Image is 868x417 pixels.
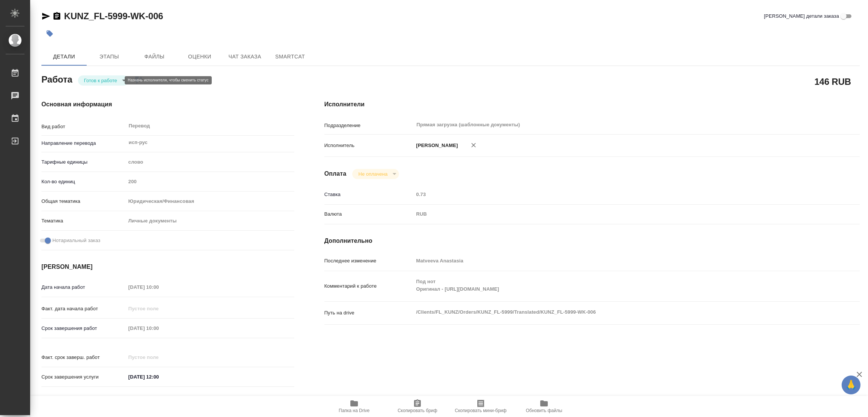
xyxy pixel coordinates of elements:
p: Общая тематика [41,198,126,205]
button: Обновить файлы [512,396,576,417]
p: [PERSON_NAME] [414,142,458,149]
span: Чат заказа [227,52,263,61]
p: Срок завершения работ [41,325,126,332]
a: KUNZ_FL-5999-WK-006 [64,11,163,21]
h4: [PERSON_NAME] [41,262,294,271]
button: Скопировать ссылку для ЯМессенджера [41,12,50,21]
button: Скопировать мини-бриф [449,396,512,417]
input: Пустое поле [414,189,815,200]
input: Пустое поле [126,303,192,314]
input: Пустое поле [126,352,192,363]
textarea: Под нот Оригинал - [URL][DOMAIN_NAME] [414,275,815,296]
button: Скопировать ссылку [52,12,61,21]
p: Тарифные единицы [41,158,126,166]
input: ✎ Введи что-нибудь [126,371,192,382]
span: Обновить файлы [526,408,562,413]
span: Нотариальный заказ [52,237,100,244]
span: 🙏 [845,377,857,393]
span: Скопировать мини-бриф [455,408,506,413]
span: Этапы [91,52,127,61]
p: Путь на drive [324,309,414,317]
button: 🙏 [842,376,860,394]
span: Скопировать бриф [397,408,437,413]
h4: Исполнители [324,100,860,109]
div: Личные документы [126,215,294,227]
h4: Оплата [324,169,347,178]
p: Дата начала работ [41,284,126,291]
p: Тематика [41,217,126,225]
p: Направление перевода [41,140,126,147]
span: [PERSON_NAME] детали заказа [764,12,839,20]
button: Удалить исполнителя [465,137,482,153]
h4: Основная информация [41,100,294,109]
span: Файлы [136,52,173,61]
p: Ставка [324,191,414,198]
p: Кол-во единиц [41,178,126,186]
textarea: /Clients/FL_KUNZ/Orders/KUNZ_FL-5999/Translated/KUNZ_FL-5999-WK-006 [414,306,815,319]
p: Последнее изменение [324,257,414,265]
h4: Дополнительно [324,236,860,245]
p: Валюта [324,210,414,218]
button: Добавить тэг [41,25,58,42]
p: Комментарий к работе [324,282,414,290]
span: Оценки [182,52,218,61]
h2: Работа [41,72,72,86]
p: Исполнитель [324,142,414,149]
button: Папка на Drive [322,396,386,417]
div: Готов к работе [352,169,399,179]
input: Пустое поле [126,323,192,334]
input: Пустое поле [126,176,294,187]
div: RUB [414,208,815,221]
span: Детали [46,52,82,61]
button: Готов к работе [82,77,119,84]
button: Не оплачена [356,171,390,177]
div: слово [126,156,294,169]
button: Скопировать бриф [386,396,449,417]
h2: 146 RUB [815,75,851,88]
p: Срок завершения услуги [41,373,126,381]
input: Пустое поле [126,282,192,293]
div: Юридическая/Финансовая [126,195,294,208]
p: Подразделение [324,122,414,129]
p: Факт. срок заверш. работ [41,354,126,361]
span: Папка на Drive [339,408,370,413]
div: Готов к работе [78,75,128,86]
p: Факт. дата начала работ [41,305,126,313]
p: Вид работ [41,123,126,130]
span: SmartCat [272,52,308,61]
input: Пустое поле [414,255,815,266]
